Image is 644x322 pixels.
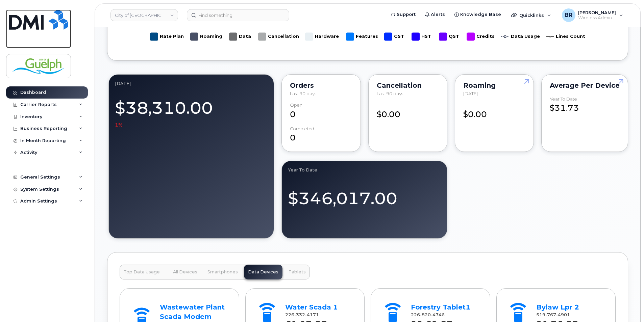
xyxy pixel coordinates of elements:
button: Smartphones [203,265,242,279]
div: Open [290,103,302,108]
div: $0.00 [377,103,439,120]
g: Rate Plan [150,30,184,43]
div: $0.00 [463,103,525,120]
g: Features [346,30,378,43]
a: Forestry Tablet1 [411,303,470,311]
div: Year to Date [550,97,577,102]
g: Cancellation [258,30,299,43]
span: [PERSON_NAME] [578,10,616,15]
button: All Devices [169,265,201,279]
div: Cancellation [377,83,439,88]
g: Data [229,30,252,43]
span: BR [565,11,572,19]
a: Water Scada 1 [285,303,338,311]
div: Quicklinks [506,8,556,22]
div: Orders [290,83,352,88]
span: 767 [545,312,556,317]
span: Quicklinks [519,12,544,18]
div: August 2025 [115,81,268,86]
div: $31.73 [550,97,620,114]
g: Lines Count [546,30,585,43]
a: Bylaw Lpr 2 [536,303,579,311]
div: 0 [290,126,352,144]
div: Year to Date [288,167,441,172]
g: Data Usage [501,30,540,43]
span: Wireless Admin [578,15,616,21]
span: Top Data Usage [124,269,160,275]
input: Find something... [187,9,289,21]
g: Credits [467,30,495,43]
g: GST [385,30,405,43]
span: [DATE] [463,91,478,96]
span: All Devices [173,269,197,275]
div: 0 [290,103,352,120]
span: Knowledge Base [460,11,501,18]
span: Tablets [289,269,306,275]
a: Alerts [420,8,450,21]
span: 4171 [305,312,319,317]
g: QST [439,30,460,43]
g: Roaming [191,30,223,43]
span: 332 [294,312,305,317]
button: Top Data Usage [120,265,164,279]
span: Smartphones [207,269,238,275]
button: Tablets [284,265,310,279]
span: 4746 [431,312,445,317]
div: Average per Device [550,83,620,88]
a: City of Guelph [110,9,178,21]
span: Last 90 days [377,91,403,96]
span: 4901 [556,312,570,317]
a: Wastewater Plant Scada Modem [160,303,225,321]
g: Hardware [305,30,340,43]
g: Legend [150,30,585,43]
span: Last 90 days [290,91,316,96]
a: Support [386,8,420,21]
div: Brendan Raftis [557,8,628,22]
span: 820 [420,312,431,317]
span: 1% [115,122,123,128]
span: 519 [536,312,570,317]
span: 226 [411,312,445,317]
div: completed [290,126,314,131]
g: HST [412,30,432,43]
a: Knowledge Base [450,8,506,21]
span: 226 [285,312,319,317]
div: $38,310.00 [115,95,268,128]
div: Roaming [463,83,525,88]
div: $346,017.00 [288,181,441,210]
span: Support [397,11,416,18]
span: Alerts [431,11,445,18]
